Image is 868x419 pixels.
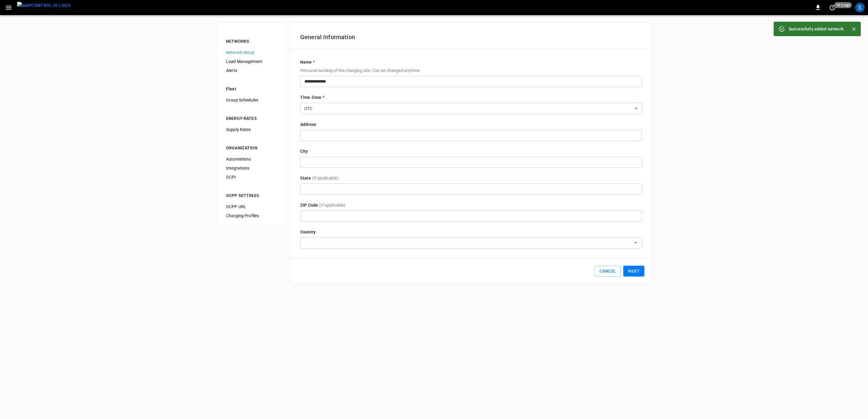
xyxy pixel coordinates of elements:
p: (If applicable) [319,202,345,208]
div: NETWORKS [226,38,275,44]
div: OCPP SETTINGS [226,192,275,199]
div: Integrations [221,164,280,173]
p: (If applicable) [312,175,338,181]
p: Personal naming of the charging site. Can be changed anytime. [300,67,642,73]
div: Charging Profiles [221,211,280,220]
button: Open [631,239,640,247]
p: Country [300,229,642,235]
button: Close [849,25,858,34]
p: Address [300,121,642,127]
button: Next [623,266,644,277]
div: OCPI [221,173,280,182]
p: State [300,175,311,181]
button: Cancel [595,266,621,277]
div: UTC [300,103,642,114]
p: City [300,148,642,154]
span: Automations [226,156,275,162]
span: Load Management [226,58,275,65]
span: Integrations [226,165,275,171]
span: Charging Profiles [226,213,275,219]
div: Network Setup [221,48,280,57]
img: ampcontrol.io logo [17,2,71,9]
div: Successfully added network. [789,23,844,34]
span: Alerts [226,67,275,74]
span: OCPI [226,174,275,180]
div: Load Management [221,57,280,66]
div: Supply Rates [221,125,280,134]
span: Supply Rates [226,127,275,133]
p: ZIP Code [300,202,318,208]
div: ENERGY RATES [226,115,275,121]
div: ORGANIZATION [226,145,275,151]
p: Name [300,59,642,65]
div: Group Schedules [221,95,280,105]
h6: General Information [300,32,642,42]
span: Group Schedules [226,97,275,103]
div: Automations [221,155,280,164]
p: Time Zone [300,94,642,100]
span: Network Setup [226,49,275,56]
span: OCPP URL [226,204,275,210]
div: profile-icon [855,3,865,12]
div: Alerts [221,66,280,75]
span: 10 s ago [834,2,852,8]
div: Fleet [226,86,275,92]
button: set refresh interval [828,3,837,12]
div: OCPP URL [221,202,280,211]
